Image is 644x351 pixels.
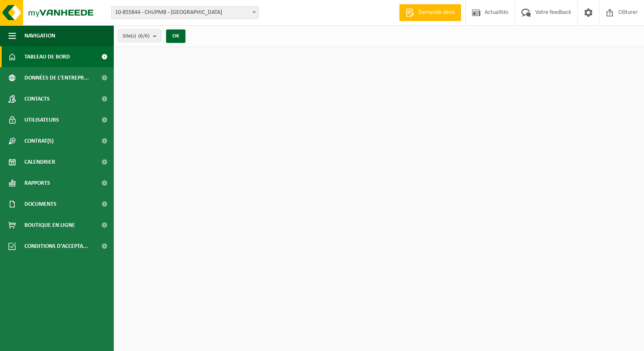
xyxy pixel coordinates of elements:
[416,8,457,17] span: Demande devis
[399,4,461,21] a: Demande devis
[123,30,150,43] span: Site(s)
[24,109,59,130] span: Utilisateurs
[24,194,56,215] span: Documents
[24,88,50,109] span: Contacts
[166,29,185,43] button: OK
[112,7,258,19] span: 10-855844 - CHUPMB - MONS
[24,46,70,67] span: Tableau de bord
[118,29,161,42] button: Site(s)(6/6)
[24,152,55,173] span: Calendrier
[24,130,54,152] span: Contrat(s)
[111,6,259,19] span: 10-855844 - CHUPMB - MONS
[24,25,55,46] span: Navigation
[24,215,75,236] span: Boutique en ligne
[138,33,150,39] count: (6/6)
[24,67,89,88] span: Données de l'entrepr...
[24,173,50,194] span: Rapports
[24,236,88,257] span: Conditions d'accepta...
